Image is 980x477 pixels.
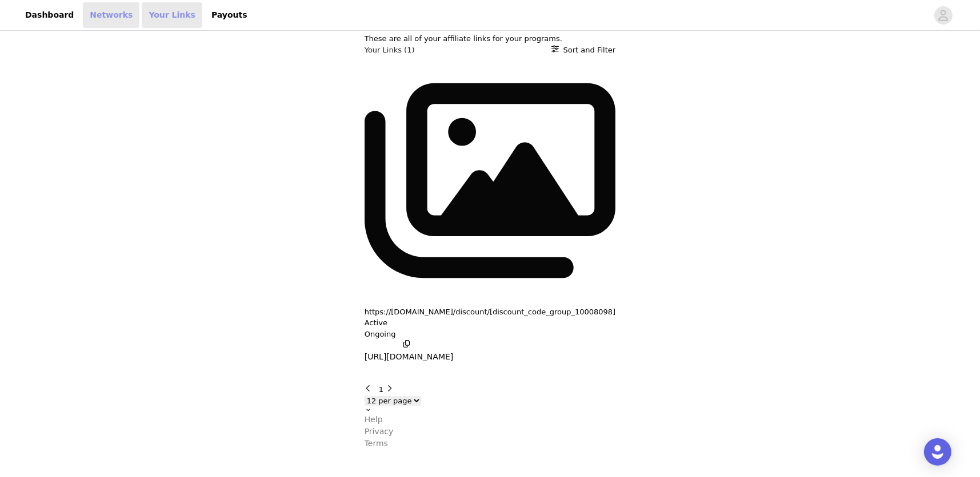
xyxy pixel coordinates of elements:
[365,45,415,56] h3: Your Links (1)
[205,2,254,28] a: Payouts
[365,351,454,363] p: [URL][DOMAIN_NAME]
[365,414,616,426] a: Help
[379,384,383,395] button: Go To Page 1
[924,438,951,466] div: Open Intercom Messenger
[365,438,616,450] a: Terms
[18,2,81,28] a: Dashboard
[365,33,616,45] p: These are all of your affiliate links for your programs.
[365,426,394,438] p: Privacy
[365,306,616,318] button: https://[DOMAIN_NAME]/discount/[discount_code_group_10008098]
[365,317,387,329] p: Active
[386,384,398,395] button: Go to next page
[365,414,383,426] p: Help
[365,438,388,450] p: Terms
[365,329,616,340] p: Ongoing
[142,2,202,28] a: Your Links
[365,426,616,438] a: Privacy
[365,339,454,363] button: [URL][DOMAIN_NAME]
[365,384,377,395] button: Go to previous page
[551,45,616,56] button: Sort and Filter
[938,6,949,25] div: avatar
[83,2,139,28] a: Networks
